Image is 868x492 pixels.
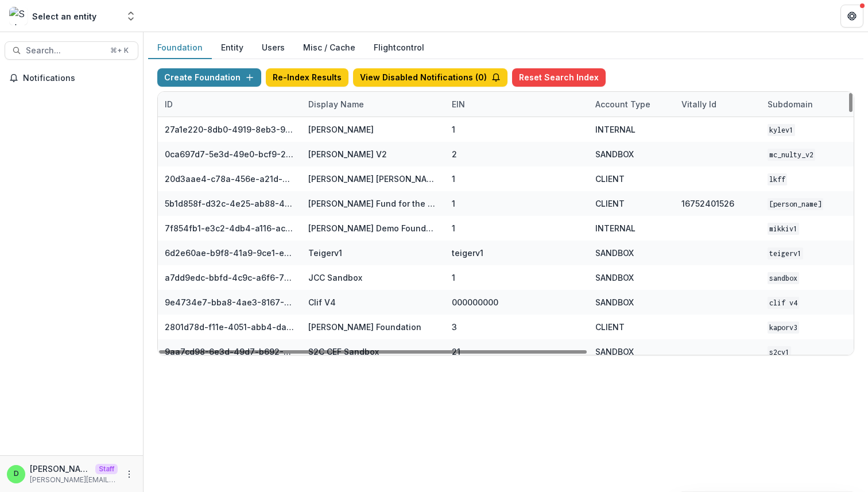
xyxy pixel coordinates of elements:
div: ID [158,98,180,110]
code: [PERSON_NAME] [768,198,823,210]
div: INTERNAL [595,123,635,135]
div: [PERSON_NAME] V2 [308,148,387,160]
button: Create Foundation [157,68,261,87]
button: Entity [212,37,253,59]
div: SANDBOX [595,148,634,160]
div: CLIENT [595,173,625,185]
button: Users [253,37,294,59]
button: Foundation [148,37,212,59]
div: Subdomain [761,92,847,117]
div: INTERNAL [595,222,635,234]
div: teigerv1 [452,247,483,259]
button: Re-Index Results [266,68,348,87]
div: 21 [452,346,460,358]
code: sandbox [768,272,799,284]
span: Search... [26,46,103,56]
button: Misc / Cache [294,37,365,59]
a: Flightcontrol [374,41,424,53]
div: [PERSON_NAME] [PERSON_NAME] Family Foundation [308,173,438,185]
div: ID [158,92,301,117]
div: Subdomain [761,98,820,110]
div: 1 [452,197,455,210]
div: 1 [452,173,455,185]
div: 000000000 [452,296,498,308]
div: 1 [452,222,455,234]
div: 3 [452,321,457,333]
div: [PERSON_NAME] Demo Foundation [308,222,438,234]
code: kylev1 [768,124,795,136]
div: 9e4734e7-bba8-4ae3-8167-95d86cec7b4b [165,296,294,308]
code: lkff [768,173,787,185]
div: 2801d78d-f11e-4051-abb4-dab00da98882 [165,321,294,333]
div: Account Type [588,98,657,110]
span: Notifications [23,73,134,83]
div: ⌘ + K [108,44,131,57]
div: Select an entity [32,10,96,22]
div: 0ca697d7-5e3d-49e0-bcf9-217f69e92d71 [165,148,294,160]
button: Get Help [840,5,863,28]
code: s2cv1 [768,346,791,358]
div: Teigerv1 [308,247,342,259]
div: Account Type [588,92,675,117]
div: S2C CEF Sandbox [308,346,379,358]
code: teigerv1 [768,247,803,259]
div: Display Name [301,92,445,117]
div: 7f854fb1-e3c2-4db4-a116-aca576521abc [165,222,294,234]
code: mc_nulty_v2 [768,149,815,161]
button: Search... [5,41,138,60]
div: [PERSON_NAME] [308,123,374,135]
div: EIN [445,92,588,117]
div: Display Name [301,98,371,110]
div: SANDBOX [595,272,634,284]
div: 2 [452,148,457,160]
div: a7dd9edc-bbfd-4c9c-a6f6-76d0743bf1cd [165,272,294,284]
p: [PERSON_NAME] [30,463,91,475]
div: 1 [452,272,455,284]
div: JCC Sandbox [308,272,362,284]
p: Staff [95,464,118,474]
div: Clif V4 [308,296,336,308]
img: Select an entity [9,7,28,25]
div: 20d3aae4-c78a-456e-a21d-91c97a6a725f [165,173,294,185]
button: Notifications [5,69,138,87]
div: 5b1d858f-d32c-4e25-ab88-434536713791 [165,197,294,210]
div: CLIENT [595,197,625,210]
div: Vitally Id [675,98,723,110]
button: Reset Search Index [512,68,606,87]
div: 1 [452,123,455,135]
div: CLIENT [595,321,625,333]
div: Divyansh [14,470,19,478]
div: Vitally Id [675,92,761,117]
button: Open entity switcher [123,5,139,28]
p: [PERSON_NAME][EMAIL_ADDRESS][DOMAIN_NAME] [30,475,118,485]
div: 27a1e220-8db0-4919-8eb3-9f29ee33f7b0 [165,123,294,135]
div: [PERSON_NAME] Fund for the Blind [308,197,438,210]
button: View Disabled Notifications (0) [353,68,507,87]
code: Clif V4 [768,297,799,309]
div: EIN [445,98,472,110]
button: More [122,467,136,481]
div: [PERSON_NAME] Foundation [308,321,421,333]
div: SANDBOX [595,346,634,358]
div: 16752401526 [681,197,734,210]
div: 6d2e60ae-b9f8-41a9-9ce1-e608d0f20ec5 [165,247,294,259]
code: mikkiv1 [768,223,799,235]
div: SANDBOX [595,296,634,308]
div: SANDBOX [595,247,634,259]
code: kaporv3 [768,321,799,334]
div: 9aa7cd98-6e3d-49d7-b692-3e5f3d1facd4 [165,346,294,358]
